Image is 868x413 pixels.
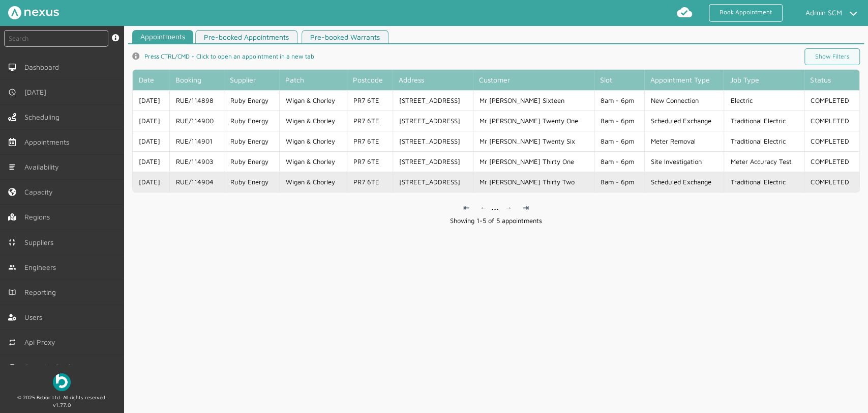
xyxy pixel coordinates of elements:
[302,30,388,44] a: Pre-booked Warrants
[473,111,594,131] td: Mr [PERSON_NAME] Twenty One
[8,88,16,96] img: md-time.svg
[133,172,169,192] td: [DATE]
[24,363,83,371] span: Capacity Configs
[644,111,724,131] td: Scheduled Exchange
[804,90,859,111] td: COMPLETED
[393,151,473,172] td: [STREET_ADDRESS]
[594,70,644,90] th: Slot
[8,213,16,221] img: regions.left-menu.svg
[724,172,804,192] td: Traditional Electric
[24,188,57,196] span: Capacity
[24,263,60,271] span: Engineers
[644,90,724,111] td: New Connection
[169,131,224,151] td: RUE/114901
[476,200,491,215] a: ←
[24,288,60,296] span: Reporting
[224,90,279,111] td: Ruby Energy
[347,70,393,90] th: Postcode
[8,163,16,171] img: md-list.svg
[24,313,46,321] span: Users
[347,111,393,131] td: PR7 6TE
[8,113,16,121] img: scheduling-left-menu.svg
[644,131,724,151] td: Meter Removal
[169,172,224,192] td: RUE/114904
[347,151,393,172] td: PR7 6TE
[594,151,644,172] td: 8am - 6pm
[473,131,594,151] td: Mr [PERSON_NAME] Twenty Six
[676,4,693,20] img: md-cloud-done.svg
[804,70,859,90] th: Status
[594,172,644,192] td: 8am - 6pm
[804,111,859,131] td: COMPLETED
[644,151,724,172] td: Site Investigation
[8,138,16,146] img: appointments-left-menu.svg
[804,172,859,192] td: COMPLETED
[279,70,347,90] th: Patch
[393,111,473,131] td: [STREET_ADDRESS]
[8,313,16,321] img: user-left-menu.svg
[8,238,16,246] img: md-contract.svg
[473,172,594,192] td: Mr [PERSON_NAME] Thirty Two
[4,30,108,47] input: Search by: Ref, PostCode, MPAN, MPRN, Account, Customer
[518,200,533,215] a: ⇥
[24,238,57,246] span: Suppliers
[195,30,297,44] a: Pre-booked Appointments
[53,373,71,391] img: Beboc Logo
[224,111,279,131] td: Ruby Energy
[133,70,169,90] th: Date
[393,90,473,111] td: [STREET_ADDRESS]
[347,90,393,111] td: PR7 6TE
[24,63,63,71] span: Dashboard
[169,111,224,131] td: RUE/114900
[491,200,499,212] div: ...
[804,131,859,151] td: COMPLETED
[24,163,63,171] span: Availability
[224,70,279,90] th: Supplier
[473,151,594,172] td: Mr [PERSON_NAME] Thirty One
[279,172,347,192] td: Wigan & Chorley
[473,90,594,111] td: Mr [PERSON_NAME] Sixteen
[8,188,16,196] img: capacity-left-menu.svg
[594,111,644,131] td: 8am - 6pm
[279,151,347,172] td: Wigan & Chorley
[224,151,279,172] td: Ruby Energy
[8,263,16,271] img: md-people.svg
[8,338,16,346] img: md-repeat.svg
[709,4,783,22] a: Book Appointment
[594,131,644,151] td: 8am - 6pm
[24,213,54,221] span: Regions
[8,288,16,296] img: md-book.svg
[169,151,224,172] td: RUE/114903
[393,131,473,151] td: [STREET_ADDRESS]
[169,90,224,111] td: RUE/114898
[133,111,169,131] td: [DATE]
[133,90,169,111] td: [DATE]
[347,172,393,192] td: PR7 6TE
[804,48,860,65] a: Show Filters
[24,88,50,96] span: [DATE]
[224,131,279,151] td: Ruby Energy
[169,70,224,90] th: Booking
[644,70,724,90] th: Appointment Type
[347,131,393,151] td: PR7 6TE
[724,70,804,90] th: Job Type
[501,200,516,215] a: →
[24,338,59,346] span: Api Proxy
[133,131,169,151] td: [DATE]
[724,131,804,151] td: Traditional Electric
[594,90,644,111] td: 8am - 6pm
[8,6,59,19] img: Nexus
[393,172,473,192] td: [STREET_ADDRESS]
[133,151,169,172] td: [DATE]
[279,90,347,111] td: Wigan & Chorley
[724,151,804,172] td: Meter Accuracy Test
[804,151,859,172] td: COMPLETED
[279,111,347,131] td: Wigan & Chorley
[644,172,724,192] td: Scheduled Exchange
[224,172,279,192] td: Ruby Energy
[724,111,804,131] td: Traditional Electric
[144,52,314,61] span: Press CTRL/CMD + Click to open an appointment in a new tab
[24,138,73,146] span: Appointments
[724,90,804,111] td: Electric
[393,70,473,90] th: Address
